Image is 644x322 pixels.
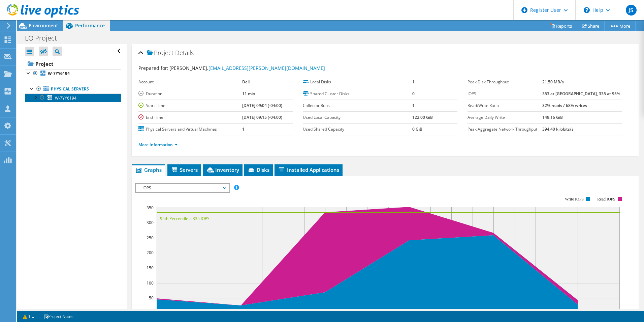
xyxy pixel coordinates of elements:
[412,91,415,97] b: 0
[171,166,198,173] span: Servers
[138,90,242,97] label: Duration
[147,205,154,211] text: 350
[147,50,173,56] span: Project
[138,79,242,85] label: Account
[147,220,154,225] text: 300
[545,21,577,31] a: Reports
[468,79,542,85] label: Peak Disk Throughput
[206,166,239,173] span: Inventory
[303,114,412,121] label: Used Local Capacity
[138,126,242,133] label: Physical Servers and Virtual Machines
[412,114,433,120] b: 122.00 GiB
[626,5,637,16] span: JS
[565,197,584,202] text: Write IOPS
[147,250,154,256] text: 200
[542,79,564,85] b: 21.50 MB/s
[139,184,226,192] span: IOPS
[39,312,78,321] a: Project Notes
[147,265,154,271] text: 150
[149,295,154,301] text: 50
[584,7,590,13] svg: \n
[138,114,242,121] label: End Time
[412,79,415,85] b: 1
[25,93,121,102] a: W-7YY6194
[208,65,325,71] a: [EMAIL_ADDRESS][PERSON_NAME][DOMAIN_NAME]
[138,65,168,71] label: Prepared for:
[303,79,412,85] label: Local Disks
[242,79,250,85] b: Dell
[18,312,39,321] a: 1
[22,34,67,42] h1: LO Project
[468,90,542,97] label: IOPS
[412,126,422,132] b: 0 GiB
[542,114,563,120] b: 149.16 GiB
[135,166,162,173] span: Graphs
[542,126,574,132] b: 394.40 kilobits/s
[55,95,76,101] span: W-7YY6194
[542,103,587,108] b: 32% reads / 68% writes
[242,103,282,108] b: [DATE] 09:04 (-04:00)
[147,235,154,241] text: 250
[597,197,615,202] text: Read IOPS
[242,114,282,120] b: [DATE] 09:15 (-04:00)
[303,102,412,109] label: Collector Runs
[242,91,255,97] b: 11 min
[468,126,542,133] label: Peak Aggregate Network Throughput
[303,126,412,133] label: Used Shared Capacity
[147,280,154,286] text: 100
[25,85,121,93] a: Physical Servers
[169,65,325,71] span: [PERSON_NAME],
[412,103,415,108] b: 1
[303,90,412,97] label: Shared Cluster Disks
[248,166,269,173] span: Disks
[604,21,636,31] a: More
[278,166,339,173] span: Installed Applications
[25,69,121,78] a: W-7YY6194
[138,102,242,109] label: Start Time
[25,58,121,69] a: Project
[577,21,605,31] a: Share
[242,126,245,132] b: 1
[160,216,210,221] text: 95th Percentile = 335 IOPS
[468,114,542,121] label: Average Daily Write
[29,22,58,29] span: Environment
[75,22,105,29] span: Performance
[542,91,620,97] b: 353 at [GEOGRAPHIC_DATA], 335 at 95%
[468,102,542,109] label: Read/Write Ratio
[138,142,178,147] a: More Information
[175,49,194,57] span: Details
[48,71,70,76] b: W-7YY6194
